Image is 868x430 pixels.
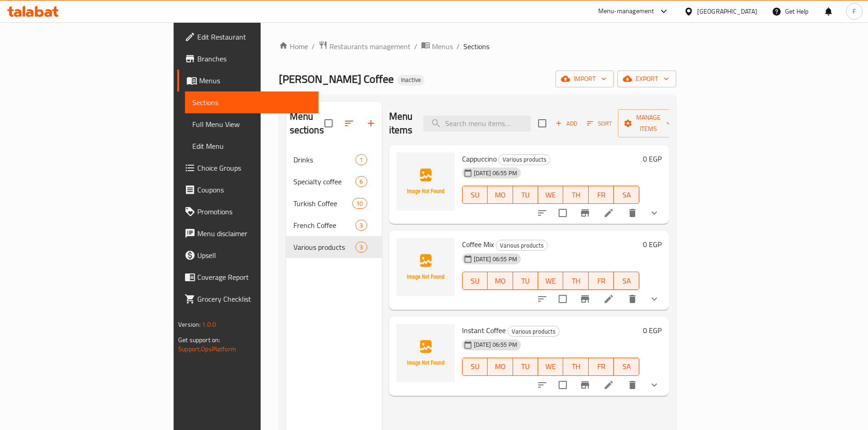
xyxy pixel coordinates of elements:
[625,112,672,135] span: Manage items
[614,358,639,376] button: SA
[649,379,660,390] svg: Show Choices
[567,188,585,202] span: TH
[177,157,318,179] a: Choice Groups
[513,186,538,204] button: TU
[192,141,311,152] span: Edit Menu
[538,272,563,290] button: WE
[567,360,585,373] span: TH
[542,188,560,202] span: WE
[286,192,382,214] div: Turkish Coffee10
[279,40,676,52] nav: breadcrumb
[589,358,614,376] button: FR
[185,91,318,113] a: Sections
[542,360,560,373] span: WE
[517,360,534,373] span: TU
[491,274,509,288] span: MO
[574,374,596,396] button: Branch-specific-item
[329,41,411,52] span: Restaurants management
[538,358,563,376] button: WE
[603,293,614,304] a: Edit menu item
[491,360,509,373] span: MO
[423,116,531,132] input: search
[614,272,639,290] button: SA
[197,228,311,239] span: Menu disclaimer
[621,288,643,310] button: delete
[563,73,606,85] span: import
[192,119,311,130] span: Full Menu View
[353,199,366,208] span: 10
[466,274,484,288] span: SU
[177,48,318,70] a: Branches
[531,202,553,224] button: sort-choices
[466,188,484,202] span: SU
[279,69,394,89] span: [PERSON_NAME] Coffee
[202,319,216,330] span: 1.0.0
[563,186,588,204] button: TH
[531,288,553,310] button: sort-choices
[643,288,665,310] button: show more
[462,238,494,251] span: Coffee Mix
[355,154,367,165] div: items
[617,71,676,87] button: export
[513,358,538,376] button: TU
[286,214,382,236] div: French Coffee3
[389,110,413,137] h2: Menu items
[603,379,614,390] a: Edit menu item
[552,116,581,131] button: Add
[463,41,489,52] span: Sections
[491,188,509,202] span: MO
[496,240,548,251] div: Various products
[318,40,411,52] a: Restaurants management
[197,53,311,64] span: Branches
[197,184,311,195] span: Coupons
[414,41,417,52] li: /
[508,326,560,337] div: Various products
[513,272,538,290] button: TU
[542,274,560,288] span: WE
[199,75,311,86] span: Menus
[356,156,366,164] span: 1
[643,324,662,337] h6: 0 EGP
[177,179,318,201] a: Coupons
[618,109,679,137] button: Manage items
[488,272,513,290] button: MO
[589,186,614,204] button: FR
[567,274,585,288] span: TH
[286,171,382,192] div: Specialty coffee6
[617,274,635,288] span: SA
[470,169,521,177] span: [DATE] 06:55 PM
[396,238,455,296] img: Coffee Mix
[177,288,318,310] a: Grocery Checklist
[338,112,360,134] span: Sort sections
[643,152,662,165] h6: 0 EGP
[531,374,553,396] button: sort-choices
[488,186,513,204] button: MO
[197,31,311,42] span: Edit Restaurant
[197,250,311,261] span: Upsell
[498,154,550,165] div: Various products
[462,152,497,166] span: Cappuccino
[553,203,572,223] span: Select to update
[197,272,311,283] span: Coverage Report
[555,71,614,87] button: import
[574,288,596,310] button: Branch-specific-item
[293,220,356,231] span: French Coffee
[457,41,460,52] li: /
[197,206,311,217] span: Promotions
[538,186,563,204] button: WE
[396,152,455,211] img: Cappuccino
[397,76,425,84] span: Inactive
[603,207,614,218] a: Edit menu item
[466,360,484,373] span: SU
[178,334,220,346] span: Get support on:
[552,116,581,131] span: Add item
[598,6,654,17] div: Menu-management
[192,97,311,108] span: Sections
[286,145,382,262] nav: Menu sections
[592,360,610,373] span: FR
[470,340,521,349] span: [DATE] 06:55 PM
[356,243,366,252] span: 3
[649,293,660,304] svg: Show Choices
[581,116,618,131] span: Sort items
[563,272,588,290] button: TH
